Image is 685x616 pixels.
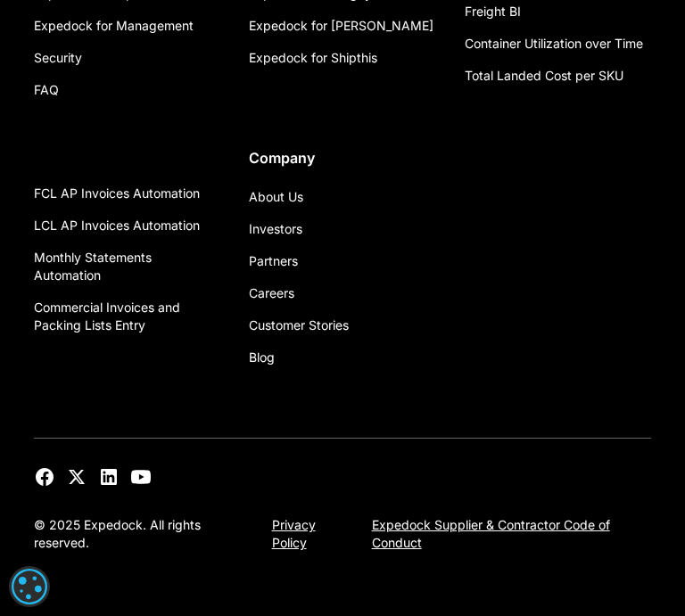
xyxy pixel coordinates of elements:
[249,10,433,42] a: Expedock for [PERSON_NAME]
[249,149,435,167] div: Company
[249,42,377,74] a: Expedock for Shipthis
[249,341,275,374] a: Blog
[34,242,220,292] a: Monthly Statements Automation
[34,209,200,242] a: LCL AP Invoices Automation
[249,245,298,277] a: Partners
[34,516,250,552] div: © 2025 Expedock. All rights reserved.
[372,516,651,552] a: Expedock Supplier & Contractor Code of Conduct
[34,292,220,341] a: Commercial Invoices and Packing Lists Entry
[249,181,303,213] a: About Us
[34,74,59,106] a: FAQ
[249,277,294,309] a: Careers
[249,213,302,245] a: Investors
[249,309,349,341] a: Customer Stories
[465,60,623,92] a: Total Landed Cost per SKU
[596,530,685,616] iframe: Chat Widget
[34,177,200,209] a: FCL AP Invoices Automation
[34,42,82,74] a: Security
[465,28,643,60] a: Container Utilization over Time
[34,10,194,42] a: Expedock for Management
[272,516,351,552] a: Privacy Policy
